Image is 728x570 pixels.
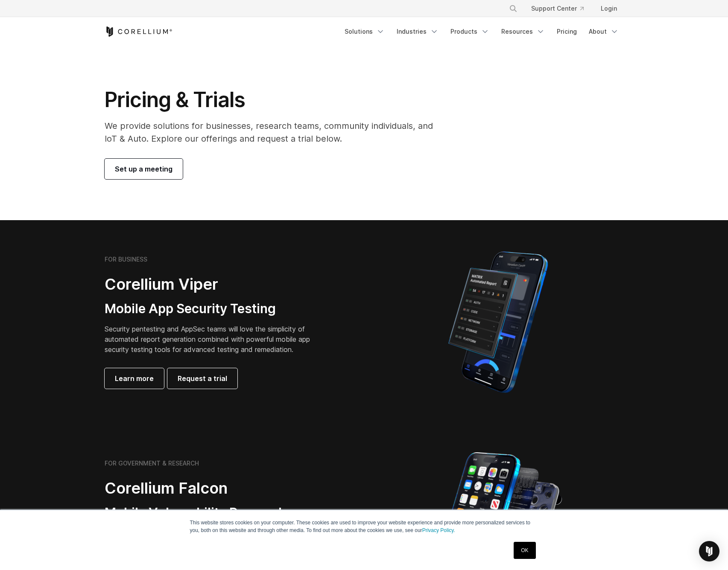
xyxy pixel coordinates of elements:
a: Privacy Policy. [422,527,455,533]
h1: Pricing & Trials [105,87,445,113]
h2: Corellium Falcon [105,479,344,498]
a: OK [514,542,535,559]
a: Products [445,24,494,39]
img: Corellium MATRIX automated report on iPhone showing app vulnerability test results across securit... [434,247,562,397]
p: We provide solutions for businesses, research teams, community individuals, and IoT & Auto. Explo... [105,119,445,145]
div: Navigation Menu [499,1,624,16]
p: This website stores cookies on your computer. These cookies are used to improve your website expe... [190,519,538,534]
a: Set up a meeting [105,159,183,179]
h3: Mobile Vulnerability Research [105,505,344,521]
a: Support Center [524,1,591,16]
span: Set up a meeting [115,164,172,174]
a: About [584,24,624,39]
a: Learn more [105,368,164,389]
a: Login [594,1,624,16]
div: Navigation Menu [339,24,624,39]
h6: FOR GOVERNMENT & RESEARCH [105,459,199,467]
button: Search [506,1,521,16]
h6: FOR BUSINESS [105,256,147,263]
h2: Corellium Viper [105,275,323,294]
span: Learn more [115,373,154,384]
a: Pricing [552,24,582,39]
a: Industries [392,24,444,39]
div: Open Intercom Messenger [699,541,719,561]
a: Request a trial [167,368,237,389]
a: Solutions [339,24,390,39]
h3: Mobile App Security Testing [105,301,323,317]
span: Request a trial [178,373,227,384]
p: Security pentesting and AppSec teams will love the simplicity of automated report generation comb... [105,324,323,355]
a: Corellium Home [105,26,172,37]
a: Resources [496,24,550,39]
